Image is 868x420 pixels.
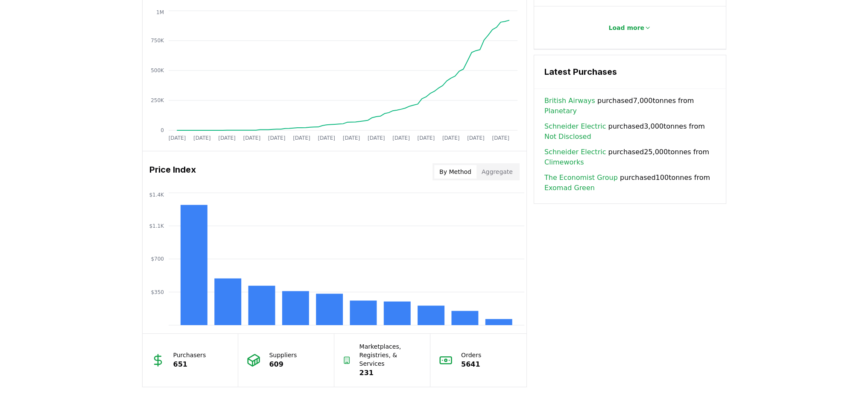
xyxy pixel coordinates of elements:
[544,183,595,193] a: Exomad Green
[476,165,518,179] button: Aggregate
[268,135,285,141] tspan: [DATE]
[269,359,297,370] p: 609
[173,359,206,370] p: 651
[544,132,591,142] a: Not Disclosed
[544,173,618,183] a: The Economist Group
[442,135,460,141] tspan: [DATE]
[151,68,164,73] tspan: 500K
[151,289,164,295] tspan: $350
[544,173,716,193] span: purchased 100 tonnes from
[218,135,236,141] tspan: [DATE]
[161,127,164,133] tspan: 0
[544,96,595,106] a: British Airways
[149,223,164,229] tspan: $1.1K
[392,135,410,141] tspan: [DATE]
[293,135,310,141] tspan: [DATE]
[368,135,385,141] tspan: [DATE]
[269,351,297,359] p: Suppliers
[417,135,435,141] tspan: [DATE]
[602,19,658,36] button: Load more
[151,38,164,44] tspan: 750K
[149,191,164,197] tspan: $1.4K
[173,351,206,359] p: Purchasers
[608,23,644,32] p: Load more
[168,135,186,141] tspan: [DATE]
[193,135,210,141] tspan: [DATE]
[243,135,260,141] tspan: [DATE]
[544,157,584,167] a: Climeworks
[544,121,716,142] span: purchased 3,000 tonnes from
[544,65,716,78] h3: Latest Purchases
[544,147,716,167] span: purchased 25,000 tonnes from
[461,351,481,359] p: Orders
[156,9,164,15] tspan: 1M
[318,135,335,141] tspan: [DATE]
[151,97,164,103] tspan: 250K
[434,165,476,179] button: By Method
[359,342,422,368] p: Marketplaces, Registries, & Services
[544,96,716,116] span: purchased 7,000 tonnes from
[467,135,485,141] tspan: [DATE]
[544,106,577,116] a: Planetary
[544,147,606,157] a: Schneider Electric
[461,359,481,370] p: 5641
[342,135,360,141] tspan: [DATE]
[359,368,422,378] p: 231
[149,163,196,180] h3: Price Index
[151,256,164,262] tspan: $700
[544,121,606,132] a: Schneider Electric
[492,135,509,141] tspan: [DATE]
